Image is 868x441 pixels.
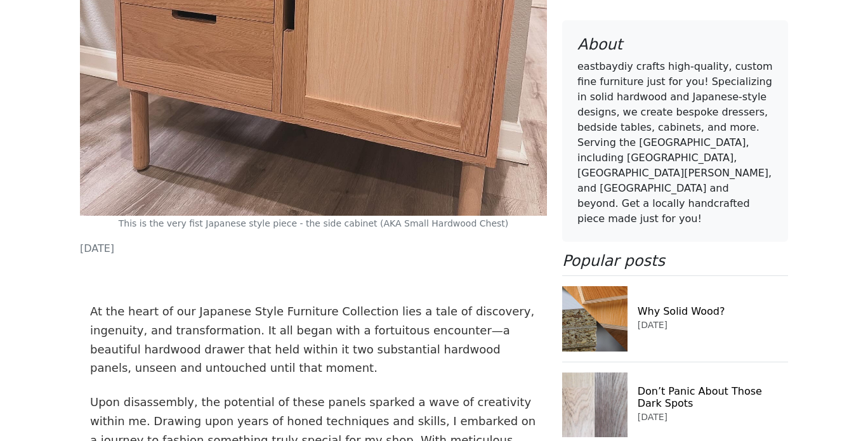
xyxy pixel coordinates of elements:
h4: Popular posts [562,252,788,270]
p: At the heart of our Japanese Style Furniture Collection lies a tale of discovery, ingenuity, and ... [90,302,537,378]
p: eastbaydiy crafts high-quality, custom fine furniture just for you! Specializing in solid hardwoo... [577,59,773,227]
h6: Don’t Panic About Those Dark Spots [638,385,788,409]
p: [DATE] [80,241,547,256]
h4: About [577,36,773,54]
small: [DATE] [638,412,667,422]
a: Why Solid Wood?Why Solid Wood?[DATE] [562,275,788,362]
small: This is the very fist Japanese style piece - the side cabinet (AKA Small Hardwood Chest) [119,218,509,228]
h6: Why Solid Wood? [638,305,788,317]
small: [DATE] [638,320,667,330]
img: Don’t Panic About Those Dark Spots [562,372,628,437]
img: Why Solid Wood? [562,286,628,352]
